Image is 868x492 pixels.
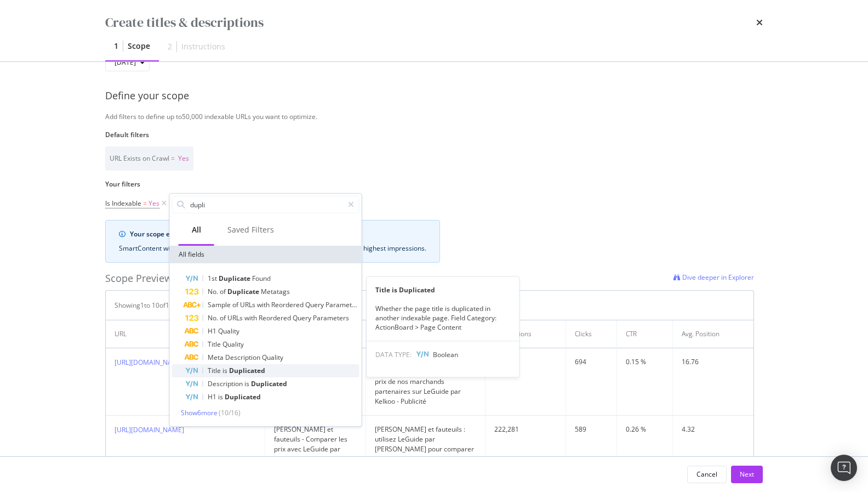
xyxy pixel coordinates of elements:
[105,13,264,32] div: Create titles & descriptions
[110,154,169,163] span: URL Exists on Crawl
[575,357,608,367] div: 694
[673,320,753,348] th: Avg. Position
[170,246,362,263] div: All fields
[222,366,229,375] span: is
[325,300,362,309] span: Parameters
[222,340,244,349] span: Quality
[220,313,227,323] span: of
[626,357,664,367] div: 0.15 %
[313,313,349,323] span: Parameters
[375,350,412,359] span: DATA TYPE:
[105,272,216,286] div: Scope Preview (1308324)
[740,470,754,479] div: Next
[575,425,608,434] div: 589
[149,196,159,211] span: Yes
[114,41,118,52] div: 1
[617,320,673,348] th: CTR
[261,287,290,296] span: Metatags
[367,286,519,295] div: Title is Duplicated
[227,313,244,323] span: URLs
[168,41,172,52] div: 2
[262,353,283,362] span: Quality
[105,220,440,263] div: info banner
[106,320,265,348] th: URL
[130,229,426,239] div: Your scope exceeds the 50,000 URLs limit.
[208,326,218,336] span: H1
[219,274,252,283] span: Duplicate
[105,199,141,208] span: Is Indexable
[181,41,225,52] div: Instructions
[143,199,147,208] span: =
[232,300,240,309] span: of
[375,357,476,406] div: Pour acheter moins [PERSON_NAME], comparez les prix de nos marchands partenaires sur LeGuide par ...
[119,244,426,253] div: SmartContent will only generate recommendations for the 50,000 URLs with the highest impressions.
[293,313,313,323] span: Query
[240,300,257,309] span: URLs
[494,357,557,367] div: 461,706
[682,273,754,282] span: Dive deeper in Explorer
[696,470,717,479] div: Cancel
[225,353,262,362] span: Description
[115,58,136,67] span: 2025 Aug. 15th
[178,154,189,163] span: Yes
[486,320,566,348] th: Impressions
[105,54,150,71] button: [DATE]
[105,130,754,139] label: Default filters
[208,340,222,349] span: Title
[756,13,763,32] div: times
[208,313,220,323] span: No.
[682,357,745,367] div: 16.76
[566,320,617,348] th: Clicks
[244,379,251,388] span: is
[189,196,343,213] input: Search by field name
[225,392,261,401] span: Duplicated
[128,41,150,52] div: Scope
[682,425,745,434] div: 4.32
[219,408,241,417] span: ( 10 / 16 )
[208,287,220,296] span: No.
[115,425,184,434] a: [URL][DOMAIN_NAME]
[274,425,357,464] div: [PERSON_NAME] et fauteuils - Comparer les prix avec LeGuide par Kelkoo - Publicité
[208,353,225,362] span: Meta
[229,366,265,375] span: Duplicated
[115,358,184,367] a: [URL][DOMAIN_NAME]
[181,408,218,417] span: Show 6 more
[208,392,218,401] span: H1
[252,274,271,283] span: Found
[494,425,557,434] div: 222,281
[208,300,232,309] span: Sample
[244,313,259,323] span: with
[208,366,222,375] span: Title
[208,379,244,388] span: Description
[218,392,225,401] span: is
[192,224,201,235] div: All
[171,154,175,163] span: =
[367,304,519,332] div: Whether the page title is duplicated in another indexable page. Field Category: ActionBoard > Pag...
[375,425,476,474] div: [PERSON_NAME] et fauteuils : utilisez LeGuide par [PERSON_NAME] pour comparer les prix de millier...
[305,300,325,309] span: Query
[105,179,754,189] label: Your filters
[259,313,293,323] span: Reordered
[105,89,763,103] div: Define your scope
[227,224,274,235] div: Saved Filters
[227,287,261,296] span: Duplicate
[673,272,754,286] a: Dive deeper in Explorer
[433,350,458,359] span: Boolean
[208,274,219,283] span: 1st
[731,466,763,483] button: Next
[271,300,305,309] span: Reordered
[251,379,287,388] span: Duplicated
[257,300,271,309] span: with
[831,455,857,481] div: Open Intercom Messenger
[687,466,727,483] button: Cancel
[115,301,215,310] div: Showing 1 to 10 of 1308324 entries
[626,425,664,434] div: 0.26 %
[105,112,763,121] div: Add filters to define up to 50,000 indexable URLs you want to optimize.
[218,326,239,336] span: Quality
[220,287,227,296] span: of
